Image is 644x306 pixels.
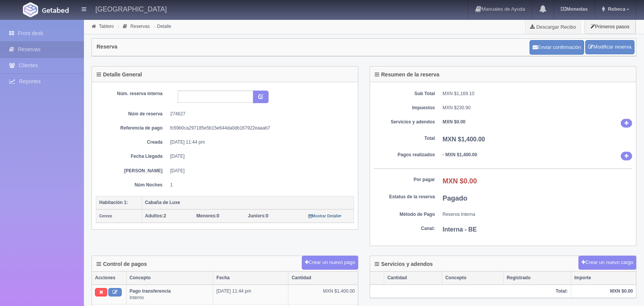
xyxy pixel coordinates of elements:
b: Pagado [443,194,467,202]
th: Total: [370,285,571,298]
dd: [DATE] [170,153,348,160]
dd: MXN $230.90 [443,105,632,111]
b: MXN $0.00 [443,119,465,125]
a: Mostrar Detalle [308,213,341,219]
dt: Núm. reserva interna [101,91,163,97]
img: Getabed [23,2,38,17]
th: Acciones [92,272,126,285]
dd: Reserva Interna [443,211,632,218]
dd: MXN $1,169.10 [443,91,632,97]
b: Monedas [561,6,588,12]
h4: Detalle General [97,72,142,78]
dd: [DATE] [170,168,348,174]
dt: Fecha Llegada [101,153,163,160]
h4: Servicios y adendos [375,261,433,267]
dt: [PERSON_NAME] [101,168,163,174]
a: Tablero [99,24,114,29]
dt: Canal: [374,225,435,232]
dt: Impuestos [374,105,435,111]
b: Habitación 1: [99,200,128,205]
button: Crear un nuevo cargo [578,256,636,270]
td: MXN $1,400.00 [288,285,358,304]
b: Interna - BE [443,226,477,233]
b: MXN $0.00 [443,177,477,185]
dt: Total [374,135,435,142]
dt: Por pagar [374,176,435,183]
th: Cabaña de Luxe [142,196,354,209]
img: Getabed [42,7,69,13]
li: Detalle [152,23,173,30]
button: Crear un nuevo pago [302,256,358,270]
th: Concepto [442,272,504,285]
dt: Referencia de pago [101,125,163,131]
dt: Sub Total [374,91,435,97]
h4: [GEOGRAPHIC_DATA] [95,4,167,13]
small: Cerezo [99,214,112,218]
b: MXN $1,400.00 [443,136,485,142]
dd: 274627 [170,111,348,117]
th: MXN $0.00 [571,285,636,298]
strong: Menores: [196,213,217,219]
dt: Servicios y adendos [374,119,435,125]
button: Enviar confirmación [530,40,584,55]
a: Reservas [130,24,150,29]
dt: Núm de reserva [101,111,163,117]
span: 2 [145,213,166,219]
dt: Creada [101,139,163,146]
h4: Control de pagos [97,261,147,267]
dt: Núm Noches [101,182,163,188]
dd: fc69b0ca297185e5b15e644da0db167922eaaab7 [170,125,348,131]
strong: Juniors: [248,213,266,219]
th: Importe [571,272,636,285]
dt: Método de Pago [374,211,435,218]
strong: Adultos: [145,213,164,219]
th: Cantidad [288,272,358,285]
th: Cantidad [384,272,442,285]
th: Registrado [504,272,571,285]
h4: Resumen de la reserva [375,72,440,78]
th: Concepto [126,272,213,285]
small: Mostrar Detalle [308,214,341,218]
span: 0 [196,213,219,219]
span: Rebeca [606,6,625,12]
dd: 1 [170,182,348,188]
a: Descargar Recibo [526,19,580,34]
th: Fecha [213,272,288,285]
button: Primeros pasos [584,19,636,34]
span: 0 [248,213,269,219]
a: Modificar reserva [585,40,634,54]
dd: [DATE] 11:44 pm [170,139,348,146]
h4: Reserva [97,44,118,50]
td: [DATE] 11:44 pm [213,285,288,304]
td: Interno [126,285,213,304]
dt: Estatus de la reserva [374,194,435,200]
b: Pago transferencia [130,288,171,294]
dt: Pagos realizados [374,152,435,158]
b: - MXN $1,400.00 [443,152,477,157]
